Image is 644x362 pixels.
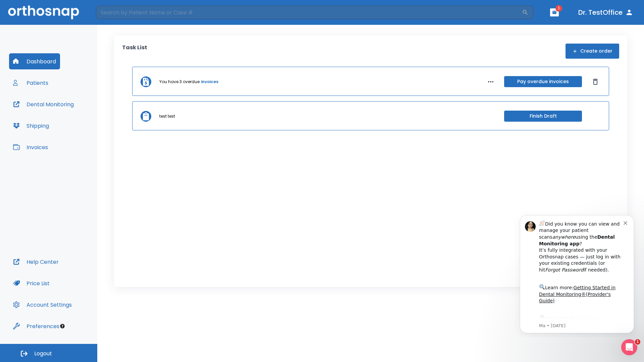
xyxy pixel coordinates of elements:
[159,79,200,85] p: You have 3 overdue
[590,76,601,87] button: Dismiss
[29,107,89,119] a: App Store
[555,5,562,12] span: 1
[9,318,63,334] button: Preferences
[9,53,60,69] button: Dashboard
[114,10,119,16] button: Dismiss notification
[635,339,640,345] span: 1
[201,79,218,85] a: invoices
[8,5,79,19] img: Orthosnap
[34,350,52,357] span: Logout
[59,323,65,329] div: Tooltip anchor
[9,297,76,313] button: Account Settings
[9,75,52,91] button: Patients
[96,6,522,19] input: Search by Patient Name or Case #
[576,6,636,18] button: Dr. TestOffice
[566,44,619,59] button: Create order
[29,105,114,139] div: Download the app: | ​ Let us know if you need help getting started!
[122,44,147,59] p: Task List
[9,96,78,112] button: Dental Monitoring
[510,209,644,337] iframe: Intercom notifications message
[29,114,114,120] p: Message from Ma, sent 6w ago
[621,339,637,355] iframe: Intercom live chat
[504,76,582,87] button: Pay overdue invoices
[504,111,582,122] button: Finish Draft
[9,139,52,155] button: Invoices
[159,113,175,119] p: test test
[9,118,53,134] button: Shipping
[9,254,63,270] button: Help Center
[9,275,54,291] button: Price List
